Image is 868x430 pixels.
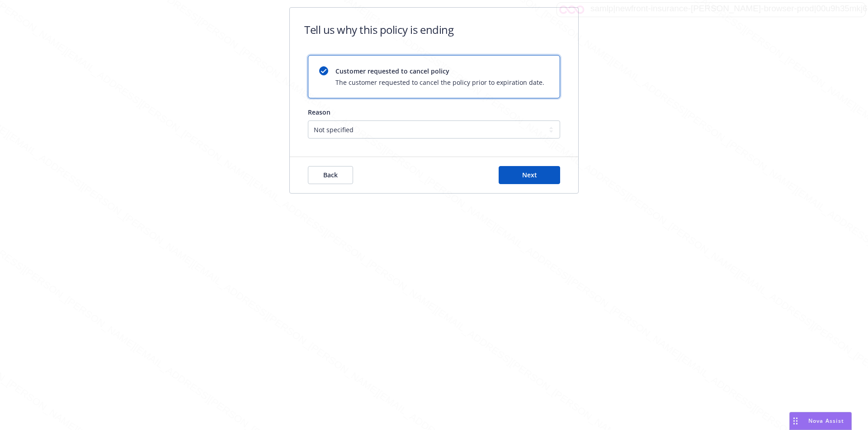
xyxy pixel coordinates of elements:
[308,166,353,184] button: Back
[499,166,560,184] button: Next
[789,412,852,430] button: Nova Assist
[335,66,544,76] span: Customer requested to cancel policy
[323,171,338,179] span: Back
[304,22,453,37] h1: Tell us why this policy is ending
[308,108,330,116] span: Reason
[335,78,544,87] span: The customer requested to cancel the policy prior to expiration date.
[790,412,801,430] div: Drag to move
[808,417,844,425] span: Nova Assist
[522,171,537,179] span: Next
